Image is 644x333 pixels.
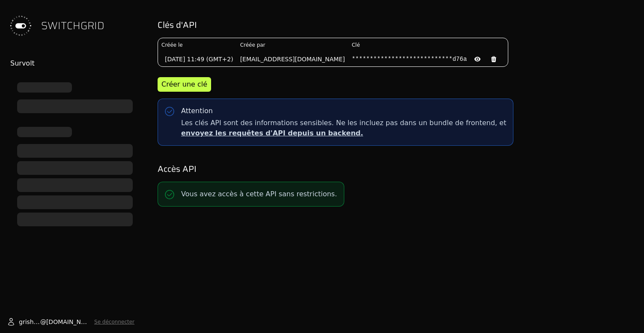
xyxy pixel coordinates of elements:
[10,58,141,69] div: Survolt
[158,163,632,175] h2: Accès API
[41,19,104,33] span: SWITCHGRID
[237,38,349,52] th: Créée par
[181,118,506,138] span: Les clés API sont des informations sensibles. Ne les incluez pas dans un bundle de frontend, et
[158,38,237,52] th: Créée le
[348,38,508,52] th: Clé
[19,318,40,326] span: grishjan
[181,128,506,138] p: envoyez les requêtes d'API depuis un backend.
[158,19,632,31] h2: Clés d'API
[158,77,211,92] button: Créer une clé
[46,318,91,326] span: [DOMAIN_NAME]
[40,318,46,326] span: @
[161,79,207,90] div: Créer une clé
[181,189,337,199] p: Vous avez accès à cette API sans restrictions.
[181,106,213,116] div: Attention
[94,318,134,325] button: Se déconnecter
[237,52,349,66] td: [EMAIL_ADDRESS][DOMAIN_NAME]
[7,12,34,39] img: Switchgrid Logo
[158,52,237,66] td: [DATE] 11:49 (GMT+2)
